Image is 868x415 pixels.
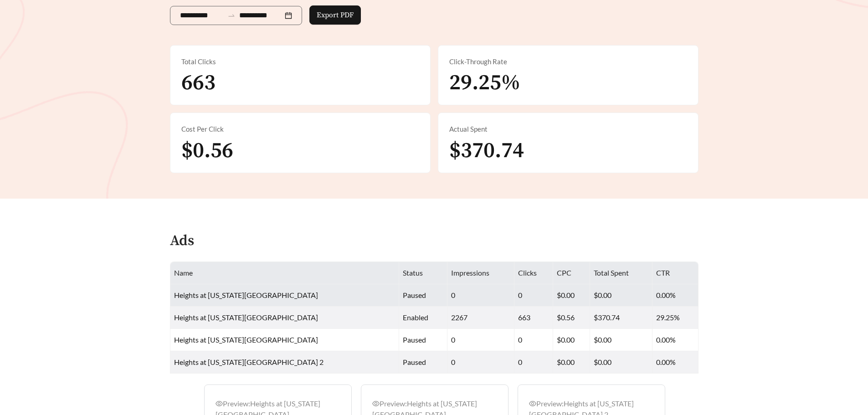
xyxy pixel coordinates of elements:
[590,329,652,351] td: $0.00
[447,329,514,351] td: 0
[449,124,687,134] div: Actual Spent
[216,400,223,407] span: eye
[317,10,354,20] span: Export PDF
[590,307,652,329] td: $370.74
[309,5,361,25] button: Export PDF
[181,137,233,164] span: $0.56
[652,351,699,374] td: 0.00%
[447,262,514,284] th: Impressions
[553,329,591,351] td: $0.00
[403,313,428,322] span: enabled
[553,351,591,374] td: $0.00
[514,262,553,284] th: Clicks
[553,307,591,329] td: $0.56
[447,351,514,374] td: 0
[174,313,318,322] span: Heights at [US_STATE][GEOGRAPHIC_DATA]
[652,284,699,307] td: 0.00%
[403,335,426,344] span: paused
[181,69,216,97] span: 663
[174,358,324,366] span: Heights at [US_STATE][GEOGRAPHIC_DATA] 2
[449,69,520,97] span: 29.25%
[590,284,652,307] td: $0.00
[514,329,553,351] td: 0
[590,262,652,284] th: Total Spent
[170,233,194,249] h4: Ads
[399,262,447,284] th: Status
[181,56,419,67] div: Total Clicks
[227,11,236,20] span: to
[170,262,399,284] th: Name
[553,284,591,307] td: $0.00
[652,307,699,329] td: 29.25%
[514,284,553,307] td: 0
[652,329,699,351] td: 0.00%
[514,351,553,374] td: 0
[447,284,514,307] td: 0
[227,11,236,20] span: swap-right
[590,351,652,374] td: $0.00
[557,268,571,277] span: CPC
[174,335,318,344] span: Heights at [US_STATE][GEOGRAPHIC_DATA]
[449,137,524,164] span: $370.74
[181,124,419,134] div: Cost Per Click
[656,268,670,277] span: CTR
[403,358,426,366] span: paused
[403,291,426,299] span: paused
[372,400,380,407] span: eye
[174,291,318,299] span: Heights at [US_STATE][GEOGRAPHIC_DATA]
[529,400,536,407] span: eye
[514,307,553,329] td: 663
[447,307,514,329] td: 2267
[449,56,687,67] div: Click-Through Rate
